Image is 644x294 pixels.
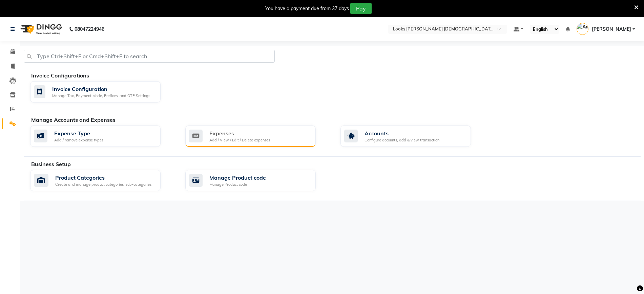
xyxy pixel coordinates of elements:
[17,20,64,39] img: logo
[55,182,151,187] div: Create and manage product categories, sub-categories
[52,93,150,99] div: Manage Tax, Payment Mode, Prefixes, and OTP Settings
[24,50,275,63] input: Type Ctrl+Shift+F or Cmd+Shift+F to search
[209,137,270,143] div: Add / View / Edit / Delete expenses
[340,126,485,147] a: AccountsConfigure accounts, add & view transaction
[30,126,175,147] a: Expense TypeAdd / remove expense types
[365,137,439,143] div: Configure accounts, add & view transaction
[185,170,330,191] a: Manage Product codeManage Product code
[54,137,103,143] div: Add / remove expense types
[209,174,266,182] div: Manage Product code
[54,129,103,137] div: Expense Type
[577,23,588,35] img: Amrendra Singh
[365,129,439,137] div: Accounts
[209,129,270,137] div: Expenses
[30,81,175,103] a: Invoice ConfigurationManage Tax, Payment Mode, Prefixes, and OTP Settings
[265,5,349,12] div: You have a payment due from 37 days
[185,126,330,147] a: ExpensesAdd / View / Edit / Delete expenses
[592,26,631,33] span: [PERSON_NAME]
[52,85,150,93] div: Invoice Configuration
[55,174,151,182] div: Product Categories
[209,182,266,187] div: Manage Product code
[75,20,104,39] b: 08047224946
[350,3,372,14] button: Pay
[30,170,175,191] a: Product CategoriesCreate and manage product categories, sub-categories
